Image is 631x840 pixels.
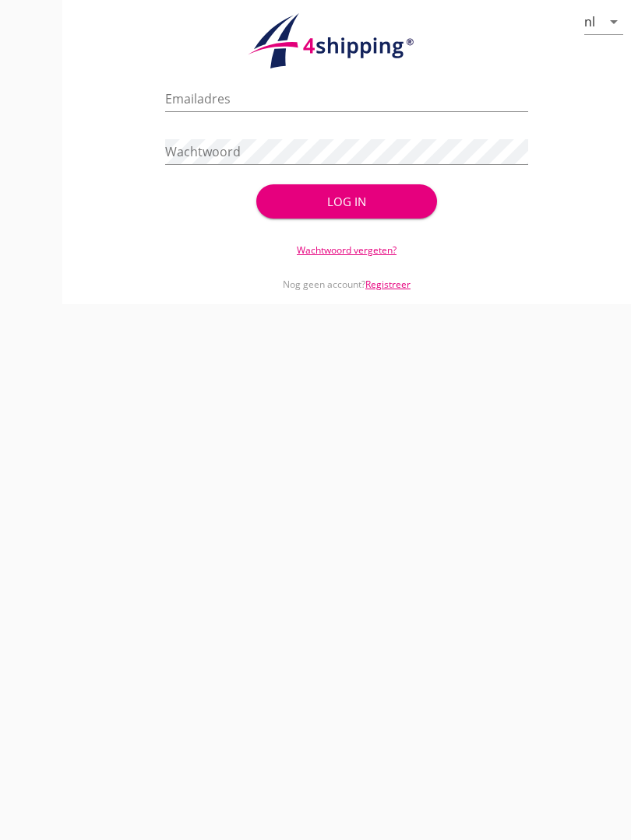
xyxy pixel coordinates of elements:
img: logo.1f945f1d.svg [245,12,448,70]
a: Registreer [365,278,411,291]
input: Emailadres [165,86,527,111]
button: Log in [256,184,438,219]
div: Log in [281,193,413,211]
a: Wachtwoord vergeten? [297,243,397,257]
i: arrow_drop_down [605,12,623,31]
div: nl [584,15,595,29]
div: Nog geen account? [165,257,527,292]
